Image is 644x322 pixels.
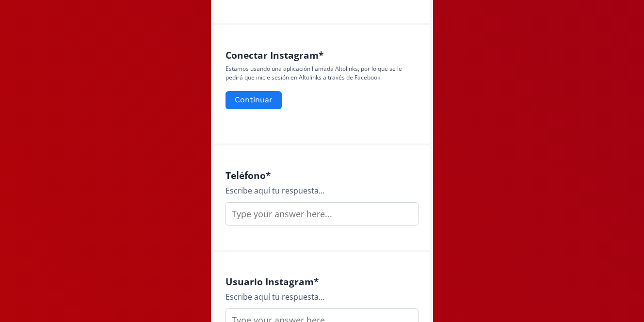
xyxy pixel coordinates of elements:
[225,64,419,82] p: Estamos usando una aplicación llamada Altolinks, por lo que se le pedirá que inicie sesión en Alt...
[225,202,419,225] input: Type your answer here...
[225,49,419,61] h4: Conectar Instagram *
[225,185,419,196] div: Escribe aquí tu respuesta...
[225,291,419,303] div: Escribe aquí tu respuesta...
[225,91,282,109] button: Continuar
[225,170,419,181] h4: Teléfono *
[225,276,419,287] h4: Usuario Instagram *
